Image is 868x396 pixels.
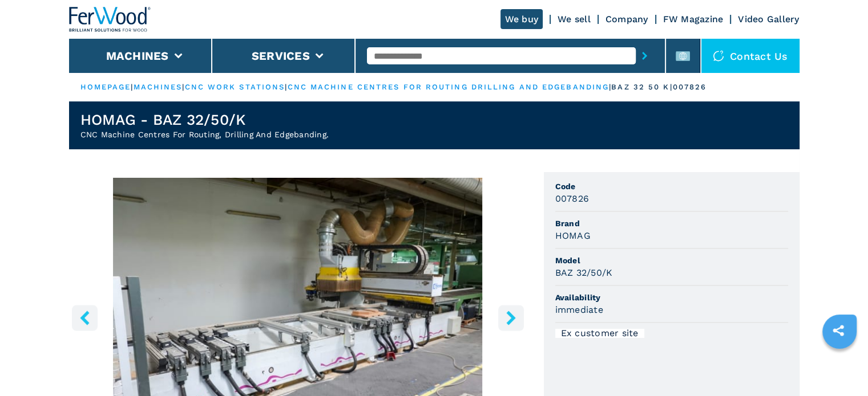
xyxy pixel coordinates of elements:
h3: HOMAG [555,229,591,242]
button: left-button [72,305,98,330]
h2: CNC Machine Centres For Routing, Drilling And Edgebanding. [80,129,329,140]
span: Code [555,181,788,192]
span: | [609,83,611,91]
img: Contact us [713,50,724,62]
button: Services [252,49,310,63]
div: Ex customer site [555,329,644,338]
span: Availability [555,292,788,303]
button: submit-button [636,43,653,69]
h3: 007826 [555,192,590,205]
p: 007826 [672,82,706,92]
button: right-button [498,305,524,330]
h1: HOMAG - BAZ 32/50/K [80,111,329,129]
p: baz 32 50 k | [611,82,672,92]
button: Machines [106,49,169,63]
a: cnc work stations [185,83,285,91]
span: | [285,83,287,91]
span: Brand [555,218,788,229]
div: Contact us [701,39,800,73]
a: FW Magazine [663,14,724,25]
img: Ferwood [69,7,151,32]
span: | [131,83,133,91]
a: cnc machine centres for routing drilling and edgebanding [287,83,609,91]
h3: BAZ 32/50/K [555,266,613,279]
a: sharethis [824,316,853,345]
a: HOMEPAGE [80,83,131,91]
h3: immediate [555,303,603,316]
a: We buy [500,9,543,29]
iframe: Chat [819,345,859,387]
a: Video Gallery [738,14,799,25]
a: Company [605,14,648,25]
a: We sell [558,14,591,25]
span: Model [555,255,788,266]
span: | [182,83,184,91]
a: machines [134,83,183,91]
